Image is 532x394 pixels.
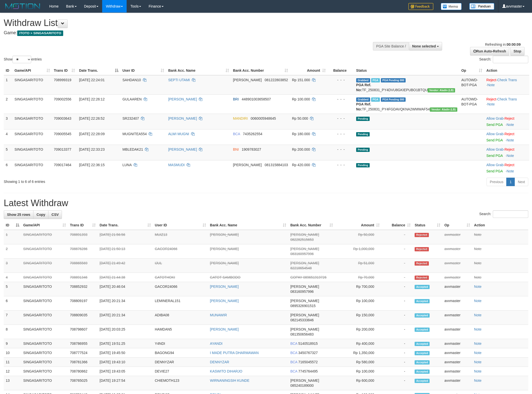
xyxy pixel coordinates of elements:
a: [PERSON_NAME] [168,116,197,120]
img: Button%20Memo.svg [441,3,462,10]
a: Next [515,178,528,186]
a: Copy [33,210,48,219]
td: SINGASARITOTO [21,311,68,325]
th: Bank Acc. Number: activate to sort column ascending [231,66,290,75]
a: [PERSON_NAME] [168,97,197,101]
span: SR232407 [122,116,139,120]
td: TF_250831_PY4FGDAVQKNA2WMWAF54 [354,94,459,114]
span: Pending [356,148,370,152]
div: - - - [330,131,352,136]
a: Note [507,169,514,173]
td: - [382,244,413,259]
span: Accepted [415,328,430,332]
a: Note [487,102,495,106]
a: Reject [505,147,515,151]
td: Rp 200,000 [335,325,382,339]
th: Trans ID: activate to sort column ascending [52,66,77,75]
span: BRI [233,97,239,101]
th: Bank Acc. Number: activate to sort column ascending [288,221,335,230]
input: Search: [493,210,528,218]
td: SINGASARITOTO [12,114,52,129]
td: SINGASARITOTO [21,348,68,358]
a: Note [474,369,482,373]
td: SINGASARITOTO [12,145,52,160]
td: Y4NDI [153,339,208,348]
td: [DATE] 20:21:34 [98,311,153,325]
span: MBLEDAK21 [122,147,143,151]
h1: Latest Withdraw [4,198,528,208]
div: - - - [330,77,352,82]
a: Send PGA [486,123,503,127]
td: LEMINERAL151 [153,296,208,311]
td: [DATE] 20:46:04 [98,282,153,296]
span: 709003643 [54,116,71,120]
td: 708891393 [68,230,98,244]
span: Copy 7435262554 to clipboard [243,132,262,136]
span: Vendor URL: https://dashboard.q2checkout.com/secure [428,88,455,92]
th: Date Trans.: activate to sort column ascending [98,221,153,230]
span: 709002556 [54,97,71,101]
span: Copy 081350656483 to clipboard [290,332,313,336]
td: 4 [4,129,12,145]
td: [DATE] 19:45:50 [98,348,153,358]
td: [DATE] 19:51:25 [98,339,153,348]
a: GATOT SAMBODO [210,275,241,279]
a: Note [474,275,482,279]
a: SEPTI UTAMI [168,78,190,82]
span: [PERSON_NAME] [290,247,319,251]
span: [DATE] 22:26:52 [79,116,104,120]
span: Pending [356,163,370,167]
b: PGA Ref. No: [356,83,371,92]
td: [DATE] 21:56:56 [98,230,153,244]
th: Game/API: activate to sort column ascending [12,66,52,75]
span: [DATE] 22:28:09 [79,132,104,136]
span: Rp 50.000 [292,116,308,120]
span: [DATE] 22:26:12 [79,97,104,101]
td: Rp 51,000 [335,259,382,273]
td: ADIBA08 [153,311,208,325]
td: SINGASARITOTO [21,244,68,259]
label: Search: [479,56,528,63]
span: Copy 3450767327 to clipboard [298,351,318,355]
span: MANDIRI [233,116,248,120]
span: [PERSON_NAME] [290,261,319,265]
a: MASMUDI [168,163,185,167]
h1: Withdraw List [4,18,350,28]
th: Game/API: activate to sort column ascending [21,221,68,230]
a: Send PGA [486,169,503,173]
td: SINGASARITOTO [21,230,68,244]
td: MUIZ13 [153,230,208,244]
td: · · [484,75,529,95]
td: avvmaster [442,282,472,296]
td: [DATE] 21:44:38 [98,273,153,282]
a: Note [474,313,482,317]
td: TF_250831_PY4DVU8GKIEPUBO1BTQU [354,75,459,95]
td: SINGASARITOTO [12,160,52,176]
span: Accepted [415,299,430,303]
a: [PERSON_NAME] [168,147,197,151]
span: GULAAREN [122,97,142,101]
td: - [382,325,413,339]
td: 708798607 [68,325,98,339]
th: Status: activate to sort column ascending [413,221,442,230]
span: Copy 0060005948645 to clipboard [251,116,276,120]
span: [PERSON_NAME] [290,285,319,289]
td: 708891346 [68,273,98,282]
th: Action [484,66,529,75]
td: - [382,282,413,296]
span: [PERSON_NAME] [290,313,319,317]
a: Reject [505,163,515,167]
td: avvmaster [442,311,472,325]
td: avvmaster [442,348,472,358]
a: Allow Grab [486,147,503,151]
td: · [484,160,529,176]
td: avvmaster [442,296,472,311]
span: Marked by avvmaster [371,97,380,102]
td: [DATE] 20:21:34 [98,296,153,311]
td: avvmaster [442,339,472,348]
span: 709017464 [54,163,71,167]
td: [DATE] 21:49:42 [98,259,153,273]
span: Accepted [415,313,430,318]
td: GACOR24066 [153,282,208,296]
span: BCA [290,342,297,346]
